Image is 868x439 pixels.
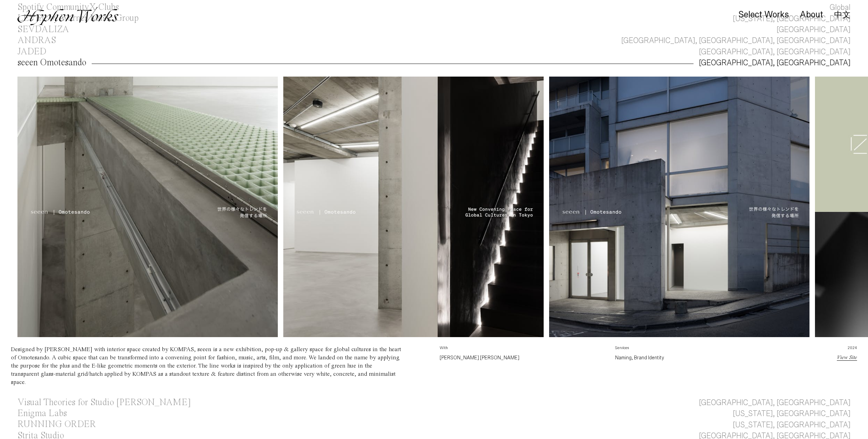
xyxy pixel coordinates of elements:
[837,355,857,360] a: View Site
[440,345,605,354] p: With
[733,408,851,419] div: [US_STATE], [GEOGRAPHIC_DATA]
[834,11,851,18] a: 中文
[17,58,86,67] div: seeen Omotesando
[615,354,780,362] p: Naming, Brand Identity
[699,397,851,408] div: [GEOGRAPHIC_DATA], [GEOGRAPHIC_DATA]
[17,25,69,34] div: SEVDALIZA
[17,77,278,337] img: ZgtyB8t2UUcvBUcf_Cover-1.jpg
[738,10,789,19] div: Select Works
[699,57,851,68] div: [GEOGRAPHIC_DATA], [GEOGRAPHIC_DATA]
[440,354,605,362] p: [PERSON_NAME] [PERSON_NAME]
[283,77,544,337] img: ZgtyZst2UUcvBUcq_mockup%EF%BC%BF03-1.jpg
[615,345,780,354] p: Services
[800,11,823,19] a: About
[17,7,118,25] img: Hyphen Works
[17,409,67,418] div: Enigma Labs
[17,47,47,56] div: JADED
[800,10,823,19] div: About
[17,398,191,407] div: Visual Theories for Studio [PERSON_NAME]
[549,77,809,337] img: ZgtyZct2UUcvBUcp_mockup%EF%BC%BF04.jpg
[17,36,56,45] div: ANDRAS
[699,46,851,57] div: [GEOGRAPHIC_DATA], [GEOGRAPHIC_DATA]
[621,35,851,46] div: [GEOGRAPHIC_DATA], [GEOGRAPHIC_DATA], [GEOGRAPHIC_DATA]
[17,420,96,429] div: RUNNING ORDER
[791,345,857,354] p: 2024
[11,346,401,385] div: Designed by [PERSON_NAME] with interior space created by KOMPAS, seeen is a new exhibition, pop-u...
[738,11,789,19] a: Select Works
[733,420,851,430] div: [US_STATE], [GEOGRAPHIC_DATA]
